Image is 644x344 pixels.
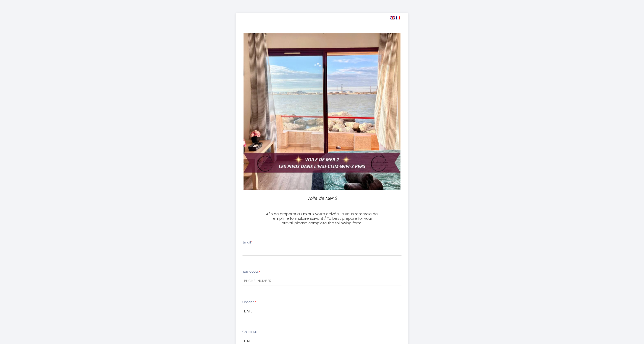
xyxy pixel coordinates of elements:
img: fr.png [396,16,400,19]
label: Checkin [243,300,256,305]
p: Voile de Mer 2 [268,195,376,202]
img: en.png [390,16,395,19]
h3: Afin de préparer au mieux votre arrivée, je vous remercie de remplir le formulaire suivant / To b... [266,212,378,225]
label: Checkout [243,330,258,334]
label: Email [243,240,252,245]
label: Téléphone [243,270,260,275]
